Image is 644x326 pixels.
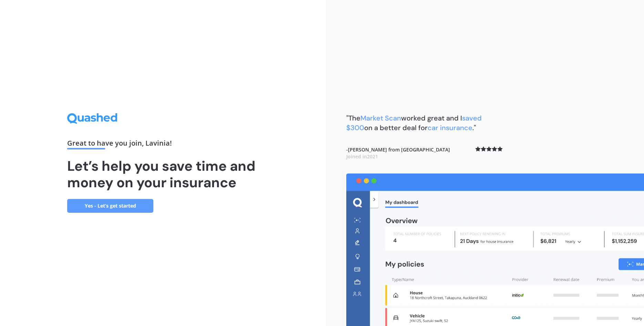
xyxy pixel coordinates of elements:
b: - [PERSON_NAME] from [GEOGRAPHIC_DATA] [346,146,450,160]
b: "The worked great and I on a better deal for ." [346,114,482,132]
h1: Let’s help you save time and money on your insurance [67,158,258,191]
span: Market Scan [360,114,401,123]
div: Great to have you join , Lavinia ! [67,140,258,149]
span: Joined in 2021 [346,153,378,160]
span: saved $300 [346,114,482,132]
span: car insurance [428,123,472,132]
a: Yes - Let’s get started [67,199,153,213]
